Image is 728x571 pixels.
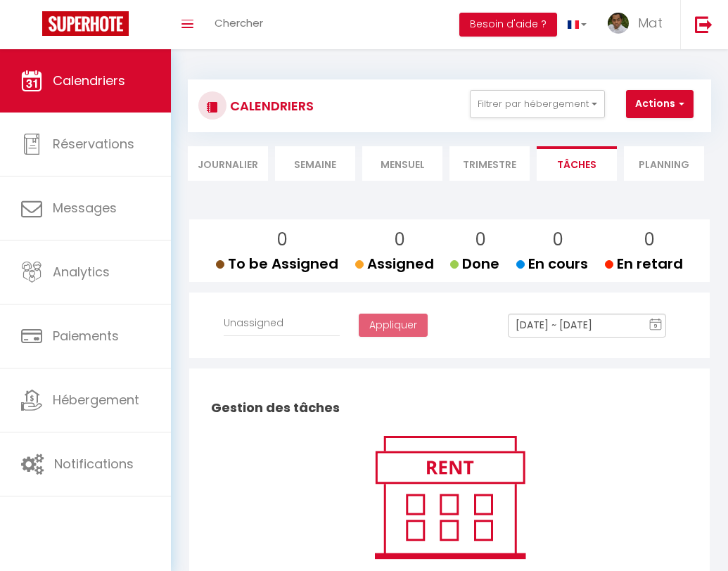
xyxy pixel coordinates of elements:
[508,314,666,338] input: Select Date Range
[216,254,338,274] span: To be Assigned
[608,13,629,34] img: ...
[638,14,663,32] span: Mat
[366,226,434,253] p: 0
[226,90,314,122] h3: CALENDRIERS
[53,199,117,217] span: Messages
[360,430,539,565] img: rent.png
[537,146,617,181] li: Tâches
[355,254,434,274] span: Assigned
[654,323,658,329] text: 9
[695,15,713,33] img: logout
[53,327,119,345] span: Paiements
[528,226,588,253] p: 0
[53,263,110,281] span: Analytics
[616,226,683,253] p: 0
[11,6,53,48] button: Ouvrir le widget de chat LiveChat
[54,455,134,473] span: Notifications
[459,13,557,37] button: Besoin d'aide ?
[188,146,268,181] li: Journalier
[605,254,683,274] span: En retard
[53,135,134,153] span: Réservations
[470,90,605,118] button: Filtrer par hébergement
[227,226,338,253] p: 0
[53,72,125,89] span: Calendriers
[626,90,694,118] button: Actions
[461,226,499,253] p: 0
[450,254,499,274] span: Done
[624,146,704,181] li: Planning
[207,386,691,430] h2: Gestion des tâches
[362,146,442,181] li: Mensuel
[53,391,139,409] span: Hébergement
[516,254,588,274] span: En cours
[42,11,129,36] img: Super Booking
[215,15,263,30] span: Chercher
[275,146,355,181] li: Semaine
[359,314,428,338] button: Appliquer
[449,146,530,181] li: Trimestre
